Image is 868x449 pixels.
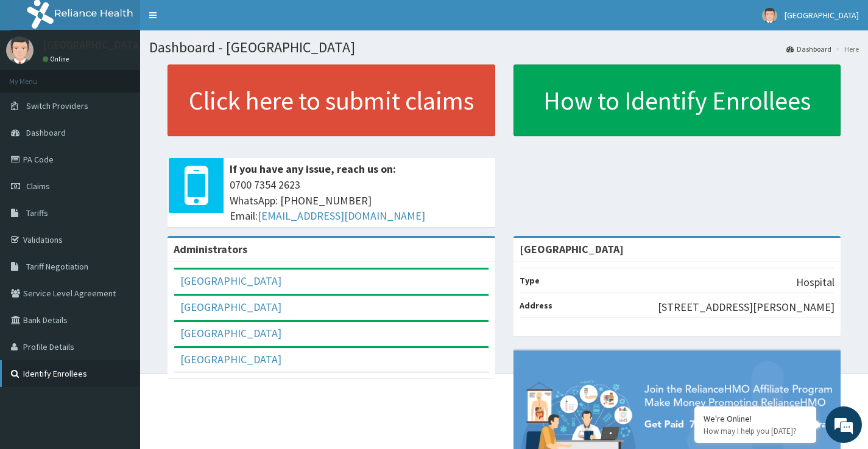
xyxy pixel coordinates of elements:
span: [GEOGRAPHIC_DATA] [785,10,859,21]
strong: [GEOGRAPHIC_DATA] [520,242,624,256]
a: [GEOGRAPHIC_DATA] [180,300,281,314]
span: 0700 7354 2623 WhatsApp: [PHONE_NUMBER] Email: [230,177,489,224]
a: [EMAIL_ADDRESS][DOMAIN_NAME] [258,209,425,223]
p: [STREET_ADDRESS][PERSON_NAME] [658,299,834,315]
a: [GEOGRAPHIC_DATA] [180,352,281,366]
a: Dashboard [786,44,831,54]
span: Claims [26,181,50,192]
a: [GEOGRAPHIC_DATA] [180,326,281,340]
span: We're online! [71,142,168,265]
a: How to Identify Enrollees [513,64,841,136]
b: Address [520,300,552,311]
img: d_794563401_company_1708531726252_794563401 [23,61,49,91]
div: Chat with us now [63,68,205,84]
div: Minimize live chat window [200,6,229,35]
a: Click here to submit claims [168,64,495,136]
span: Tariff Negotiation [26,261,88,272]
span: Switch Providers [26,100,88,111]
p: [GEOGRAPHIC_DATA] [43,40,143,50]
a: Online [43,55,72,63]
b: Type [520,275,540,286]
a: [GEOGRAPHIC_DATA] [180,274,281,288]
img: User Image [762,8,777,23]
img: User Image [6,37,34,64]
p: How may I help you today? [704,426,807,436]
span: Dashboard [26,127,66,138]
span: Tariffs [26,207,48,218]
textarea: Type your message and hit 'Enter' [6,310,232,353]
div: We're Online! [704,413,807,424]
h1: Dashboard - [GEOGRAPHIC_DATA] [149,40,859,55]
p: Hospital [796,274,834,290]
b: If you have any issue, reach us on: [230,162,396,176]
li: Here [833,44,859,54]
b: Administrators [174,242,247,256]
